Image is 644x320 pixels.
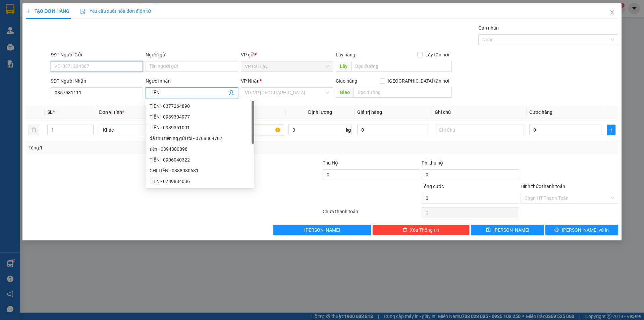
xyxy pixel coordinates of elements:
span: SL [47,109,53,115]
div: TIỀN - 0939304977 [146,111,254,122]
div: VP gửi [241,51,333,58]
span: [PERSON_NAME] [304,226,340,234]
div: TIỀN - 0789884036 [146,176,254,187]
img: icon [80,9,86,14]
div: tiền - 0394380898 [146,144,254,154]
div: TIỀN - 0939304977 [150,113,250,121]
span: close [609,10,615,15]
button: save[PERSON_NAME] [471,225,544,235]
span: Rồi : [5,44,16,51]
button: delete [29,125,39,135]
div: SĐT Người Gửi [51,51,143,58]
span: delete [402,227,407,233]
span: Giao [336,87,354,98]
button: plus [607,125,615,135]
button: deleteXóa Thông tin [372,225,470,235]
div: TIỀN - 0377264890 [146,101,254,111]
input: Ghi Chú [435,125,524,135]
div: TIỀN - 0377264890 [150,102,250,110]
span: plus [26,9,31,13]
button: printer[PERSON_NAME] và In [545,225,618,235]
span: Thu Hộ [323,160,338,166]
label: Hình thức thanh toán [521,184,565,189]
span: Tổng cước [422,184,444,189]
div: TIỀN - 0939351001 [146,122,254,133]
th: Ghi chú [432,106,527,119]
div: Người gửi [146,51,238,58]
div: đã thu tiền ng gửi rồi - 0768869707 [146,133,254,144]
span: Xóa Thông tin [410,226,439,234]
div: TIỀN - 0906040322 [146,154,254,165]
span: Đơn vị tính [99,109,124,115]
div: TIỀN - 0789884036 [150,178,250,185]
input: 0 [357,125,429,135]
span: Lấy [336,61,351,72]
span: kg [345,125,352,135]
input: Dọc đường [351,61,452,72]
div: Phí thu hộ [422,159,519,169]
span: [GEOGRAPHIC_DATA] tận nơi [385,77,452,85]
div: SĐT Người Nhận [51,77,143,85]
span: Giao hàng [336,78,357,84]
span: save [486,227,491,233]
span: user-add [229,90,234,95]
button: [PERSON_NAME] [273,225,371,235]
div: TIỀN - 0906040322 [150,156,250,164]
div: tiền - 0394380898 [150,145,250,153]
div: VP [GEOGRAPHIC_DATA] [64,6,132,22]
input: Dọc đường [354,87,452,98]
span: [PERSON_NAME] và In [562,226,609,234]
span: printer [554,227,559,233]
div: Tổng: 1 [29,144,249,151]
div: TIỀN - 0939351001 [150,124,250,131]
span: Giá trị hàng [357,109,382,115]
div: CHỊ TIỀN - 0388080681 [146,165,254,176]
div: 20.000 [5,43,60,51]
div: 0916493088 [6,22,59,31]
div: VP Cai Lậy [6,6,59,14]
span: Khác [103,125,184,135]
div: Chưa thanh toán [322,208,421,220]
div: 0968718757 [64,30,132,39]
span: VP Cai Lậy [245,61,329,72]
span: Định lượng [308,109,332,115]
div: CHỊ TIỀN - 0388080681 [150,167,250,174]
div: Người nhận [146,77,238,85]
span: [PERSON_NAME] [493,226,529,234]
span: VP Nhận [241,78,260,84]
span: plus [607,127,615,133]
button: Close [603,3,622,22]
span: Gửi: [6,6,16,13]
span: Yêu cầu xuất hóa đơn điện tử [80,8,151,14]
div: KIỀU [64,22,132,30]
label: Gán nhãn [478,25,499,31]
span: Lấy tận nơi [423,51,452,58]
div: [PERSON_NAME] [6,14,59,22]
div: đã thu tiền ng gửi rồi - 0768869707 [150,135,250,142]
span: Nhận: [64,6,80,13]
span: Cước hàng [529,109,552,115]
span: Lấy hàng [336,52,355,57]
span: TẠO ĐƠN HÀNG [26,8,69,14]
